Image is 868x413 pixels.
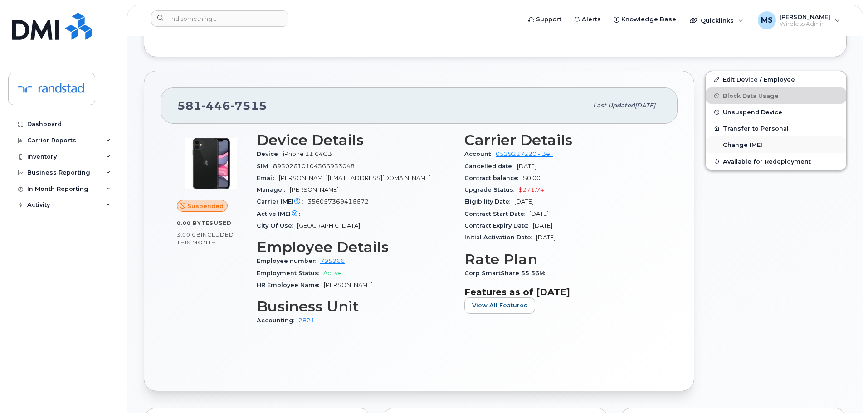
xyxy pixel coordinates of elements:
[517,163,536,170] span: [DATE]
[522,10,568,29] a: Support
[751,11,846,29] div: Matthew Shuster
[635,102,655,109] span: [DATE]
[533,222,552,229] span: [DATE]
[706,136,846,153] button: Change IMEI
[257,175,279,181] span: Email
[496,151,553,157] a: 0529227220 - Bell
[593,102,635,109] span: Last updated
[320,258,345,264] a: 795966
[464,132,661,148] h3: Carrier Details
[257,198,307,205] span: Carrier IMEI
[184,136,239,191] img: iPhone_11.jpg
[464,270,550,277] span: Corp SmartShare 55 36M
[723,158,811,165] span: Available for Redeployment
[279,175,431,181] span: [PERSON_NAME][EMAIL_ADDRESS][DOMAIN_NAME]
[257,282,324,288] span: HR Employee Name
[257,132,454,148] h3: Device Details
[536,15,561,24] span: Support
[323,270,342,277] span: Active
[472,301,527,310] span: View All Features
[187,202,224,210] span: Suspended
[536,234,556,241] span: [DATE]
[257,298,454,315] h3: Business Unit
[257,317,298,324] span: Accounting
[151,10,288,27] input: Find something...
[582,15,601,24] span: Alerts
[464,234,536,241] span: Initial Activation Date
[514,198,534,205] span: [DATE]
[257,258,320,264] span: Employee number
[464,186,518,193] span: Upgrade Status
[464,251,661,267] h3: Rate Plan
[780,13,830,20] span: [PERSON_NAME]
[214,219,232,226] span: used
[305,210,311,217] span: —
[464,198,514,205] span: Eligibility Date
[464,163,517,170] span: Cancelled date
[529,210,549,217] span: [DATE]
[607,10,683,29] a: Knowledge Base
[706,71,846,87] a: Edit Device / Employee
[568,10,607,29] a: Alerts
[257,163,273,170] span: SIM
[324,282,373,288] span: [PERSON_NAME]
[177,220,214,226] span: 0.00 Bytes
[257,270,323,277] span: Employment Status
[177,231,234,246] span: included this month
[701,17,734,24] span: Quicklinks
[518,186,544,193] span: $271.74
[683,11,750,29] div: Quicklinks
[297,222,360,229] span: [GEOGRAPHIC_DATA]
[177,99,267,112] span: 581
[706,153,846,170] button: Available for Redeployment
[464,151,496,157] span: Account
[257,186,290,193] span: Manager
[257,239,454,255] h3: Employee Details
[307,198,369,205] span: 356057369416672
[298,317,315,324] a: 2821
[257,222,297,229] span: City Of Use
[464,222,533,229] span: Contract Expiry Date
[230,99,267,112] span: 7515
[706,120,846,136] button: Transfer to Personal
[706,104,846,120] button: Unsuspend Device
[177,232,201,238] span: 3.00 GB
[621,15,676,24] span: Knowledge Base
[283,151,332,157] span: iPhone 11 64GB
[290,186,339,193] span: [PERSON_NAME]
[273,163,355,170] span: 89302610104366933048
[257,151,283,157] span: Device
[761,15,773,26] span: MS
[464,287,661,297] h3: Features as of [DATE]
[780,20,830,28] span: Wireless Admin
[464,210,529,217] span: Contract Start Date
[257,210,305,217] span: Active IMEI
[464,297,535,314] button: View All Features
[202,99,230,112] span: 446
[523,175,541,181] span: $0.00
[464,175,523,181] span: Contract balance
[723,109,782,116] span: Unsuspend Device
[706,87,846,104] button: Block Data Usage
